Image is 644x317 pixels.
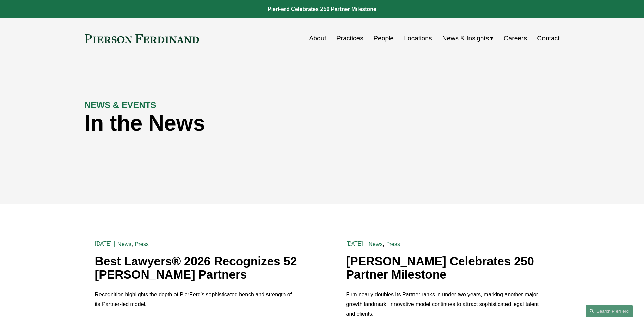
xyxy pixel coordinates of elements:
a: Search this site [586,305,633,317]
a: Careers [504,32,527,45]
a: Press [135,241,149,247]
a: Practices [336,32,363,45]
time: [DATE] [346,241,363,247]
span: , [131,240,133,247]
a: folder dropdown [442,32,494,45]
a: About [309,32,326,45]
a: People [373,32,394,45]
span: News & Insights [442,33,489,45]
h1: In the News [85,111,441,136]
strong: NEWS & EVENTS [85,100,157,110]
a: News [369,241,383,247]
a: News [117,241,131,247]
span: , [383,240,384,247]
time: [DATE] [95,241,112,247]
a: Locations [404,32,432,45]
a: Press [386,241,400,247]
p: Recognition highlights the depth of PierFerd’s sophisticated bench and strength of its Partner-le... [95,290,298,310]
a: Best Lawyers® 2026 Recognizes 52 [PERSON_NAME] Partners [95,254,297,281]
a: Contact [537,32,559,45]
a: [PERSON_NAME] Celebrates 250 Partner Milestone [346,254,534,281]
